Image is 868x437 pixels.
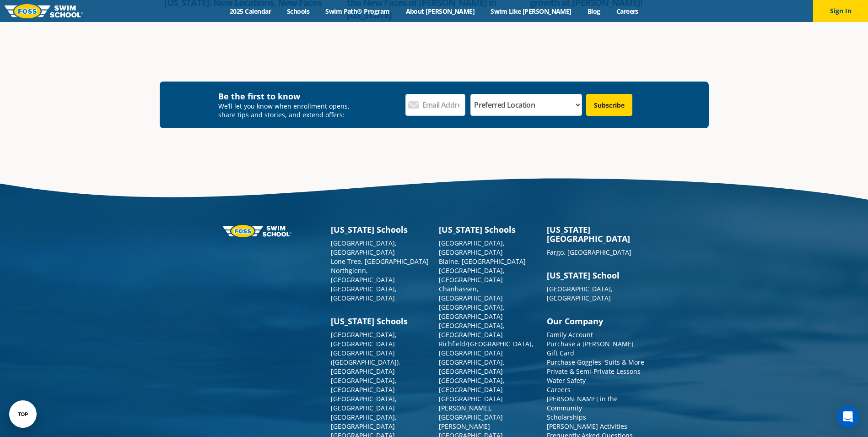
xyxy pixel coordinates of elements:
[547,376,586,385] a: Water Safety
[331,349,400,376] a: [GEOGRAPHIC_DATA] ([GEOGRAPHIC_DATA]), [GEOGRAPHIC_DATA]
[439,376,505,394] a: [GEOGRAPHIC_DATA], [GEOGRAPHIC_DATA]
[331,284,397,302] a: [GEOGRAPHIC_DATA], [GEOGRAPHIC_DATA]
[439,284,503,302] a: Chanhassen, [GEOGRAPHIC_DATA]
[331,330,397,348] a: [GEOGRAPHIC_DATA], [GEOGRAPHIC_DATA]
[279,7,318,16] a: Schools
[398,7,483,16] a: About [PERSON_NAME]
[547,248,631,257] a: Fargo, [GEOGRAPHIC_DATA]
[222,7,279,16] a: 2025 Calendar
[331,317,430,326] h3: [US_STATE] Schools
[318,7,398,16] a: Swim Path® Program
[223,225,291,237] img: Foss-logo-horizontal-white.svg
[439,266,505,284] a: [GEOGRAPHIC_DATA], [GEOGRAPHIC_DATA]
[18,411,28,417] div: TOP
[547,317,646,326] h3: Our Company
[331,266,395,284] a: Northglenn, [GEOGRAPHIC_DATA]
[579,7,608,16] a: Blog
[547,422,627,431] a: [PERSON_NAME] Activities
[439,339,534,357] a: Richfield/[GEOGRAPHIC_DATA], [GEOGRAPHIC_DATA]
[586,94,632,116] input: Subscribe
[439,394,503,421] a: [GEOGRAPHIC_DATA][PERSON_NAME], [GEOGRAPHIC_DATA]
[547,385,571,394] a: Careers
[547,284,613,302] a: [GEOGRAPHIC_DATA], [GEOGRAPHIC_DATA]
[547,358,644,366] a: Purchase Goggles, Suits & More
[405,94,465,116] input: Email Address
[439,321,505,339] a: [GEOGRAPHIC_DATA], [GEOGRAPHIC_DATA]
[5,4,83,18] img: FOSS Swim School Logo
[218,91,356,102] h4: Be the first to know
[439,358,505,376] a: [GEOGRAPHIC_DATA], [GEOGRAPHIC_DATA]
[439,239,505,257] a: [GEOGRAPHIC_DATA], [GEOGRAPHIC_DATA]
[331,225,430,234] h3: [US_STATE] Schools
[547,271,646,280] h3: [US_STATE] School
[331,239,397,257] a: [GEOGRAPHIC_DATA], [GEOGRAPHIC_DATA]
[547,367,641,376] a: Private & Semi-Private Lessons
[547,330,593,339] a: Family Account
[547,413,586,421] a: Scholarships
[608,7,646,16] a: Careers
[439,225,538,234] h3: [US_STATE] Schools
[439,257,526,266] a: Blaine, [GEOGRAPHIC_DATA]
[547,394,618,412] a: [PERSON_NAME] in the Community
[547,225,646,243] h3: [US_STATE][GEOGRAPHIC_DATA]
[331,413,397,431] a: [GEOGRAPHIC_DATA], [GEOGRAPHIC_DATA]
[439,303,505,321] a: [GEOGRAPHIC_DATA], [GEOGRAPHIC_DATA]
[837,406,859,428] div: Open Intercom Messenger
[218,102,356,119] p: We’ll let you know when enrollment opens, share tips and stories, and extend offers:
[547,339,634,357] a: Purchase a [PERSON_NAME] Gift Card
[331,257,429,266] a: Lone Tree, [GEOGRAPHIC_DATA]
[483,7,580,16] a: Swim Like [PERSON_NAME]
[331,394,397,412] a: [GEOGRAPHIC_DATA], [GEOGRAPHIC_DATA]
[331,376,397,394] a: [GEOGRAPHIC_DATA], [GEOGRAPHIC_DATA]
